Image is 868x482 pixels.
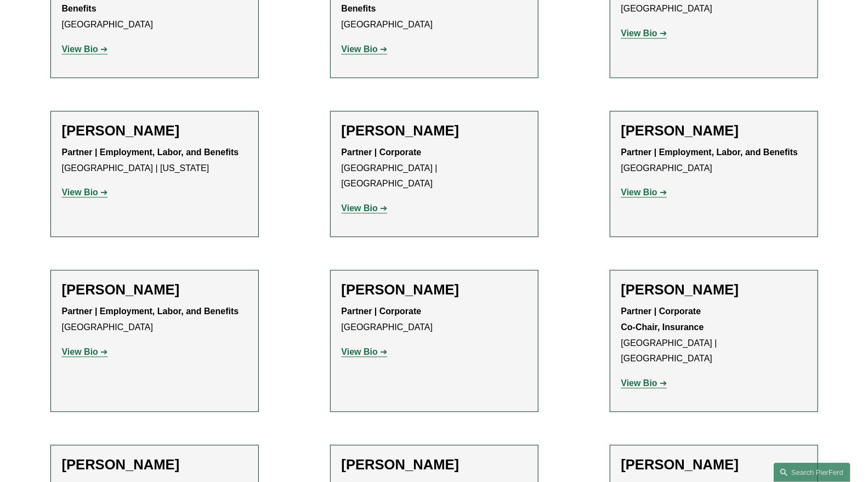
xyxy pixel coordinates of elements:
p: [GEOGRAPHIC_DATA] | [US_STATE] [62,145,247,177]
a: Search this site [774,463,850,482]
h2: [PERSON_NAME] [621,122,807,139]
p: [GEOGRAPHIC_DATA] | [GEOGRAPHIC_DATA] [621,304,807,367]
p: [GEOGRAPHIC_DATA] [62,304,247,336]
strong: Partner | Employment, Labor, and Benefits [621,148,798,157]
h2: [PERSON_NAME] [62,122,247,139]
a: View Bio [62,44,108,54]
strong: View Bio [62,347,98,356]
a: View Bio [62,347,108,356]
h2: [PERSON_NAME] [621,456,807,473]
a: View Bio [342,347,388,356]
h2: [PERSON_NAME] [342,122,527,139]
strong: View Bio [621,29,657,38]
strong: Co-Chair, Insurance [621,322,704,332]
strong: Partner | Employment, Labor, and Benefits [62,307,239,316]
strong: View Bio [621,188,657,197]
strong: View Bio [342,203,378,213]
strong: Partner | Corporate [621,307,701,316]
strong: View Bio [621,378,657,388]
strong: Partner | Employment, Labor, and Benefits [62,148,239,157]
strong: View Bio [62,44,98,54]
strong: View Bio [342,44,378,54]
h2: [PERSON_NAME] [62,456,247,473]
h2: [PERSON_NAME] [621,281,807,298]
h2: [PERSON_NAME] [342,456,527,473]
strong: View Bio [62,188,98,197]
strong: Partner | Corporate [342,148,422,157]
a: View Bio [342,44,388,54]
p: [GEOGRAPHIC_DATA] | [GEOGRAPHIC_DATA] [342,145,527,192]
h2: [PERSON_NAME] [62,281,247,298]
p: [GEOGRAPHIC_DATA] [621,145,807,177]
a: View Bio [621,378,667,388]
p: [GEOGRAPHIC_DATA] [342,304,527,336]
a: View Bio [621,188,667,197]
a: View Bio [342,203,388,213]
a: View Bio [62,188,108,197]
a: View Bio [621,29,667,38]
strong: View Bio [342,347,378,356]
strong: Partner | Corporate [342,307,422,316]
h2: [PERSON_NAME] [342,281,527,298]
